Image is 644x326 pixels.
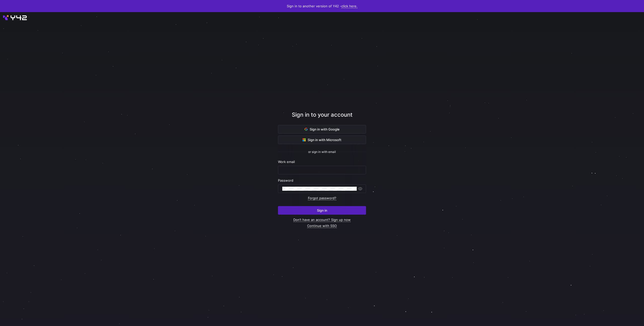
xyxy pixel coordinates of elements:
span: Sign in with Google [305,127,340,131]
div: Sign in to your account [278,111,366,125]
span: Password [278,178,293,182]
span: Work email [278,160,295,164]
a: Forgot password? [308,196,336,200]
button: Sign in [278,206,366,215]
span: or sign in with email [308,150,336,154]
span: Sign in [317,208,327,212]
a: click here. [341,4,357,8]
button: Sign in with Microsoft [278,136,366,144]
span: Sign in with Microsoft [303,138,341,142]
a: Continue with SSO [307,224,337,228]
a: Don’t have an account? Sign up now [293,218,351,222]
button: Sign in with Google [278,125,366,134]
